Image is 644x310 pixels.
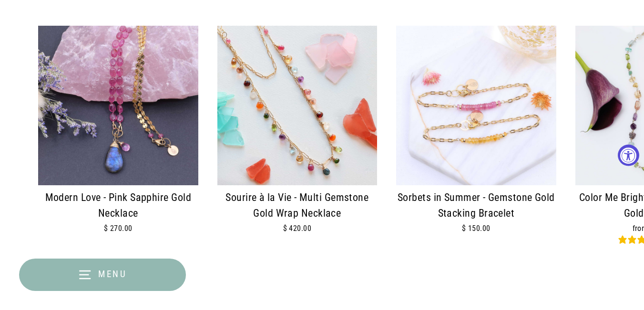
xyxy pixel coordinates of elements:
img: Modern Love - Pink Sapphire Gold Necklace main image | Breathe Autumn Rain Artisan Jewelry [38,26,198,186]
button: Accessibility Widget, click to open [618,144,639,166]
img: Sourire à la Vie - Multi Gemstone Gold Wrap Necklace main image | Breathe Autumn Rain Artisan Jew... [217,26,378,186]
div: Sorbets in Summer - Gemstone Gold Stacking Bracelet [396,190,556,221]
div: Modern Love - Pink Sapphire Gold Necklace [38,190,198,221]
span: Menu [98,269,127,280]
span: $ 270.00 [104,224,133,233]
div: Sourire à la Vie - Multi Gemstone Gold Wrap Necklace [217,190,378,221]
a: Sorbets in Summer - Gemstone Gold Stacking Bracelet main image | Breathe Autumn Rain Artisan Jewe... [396,26,556,246]
a: Sourire à la Vie - Multi Gemstone Gold Wrap Necklace main image | Breathe Autumn Rain Artisan Jew... [217,26,378,246]
button: Menu [19,259,186,291]
img: Sorbets in Summer - Gemstone Gold Stacking Bracelet main image | Breathe Autumn Rain Artisan Jewelry [396,26,556,186]
span: $ 420.00 [283,224,312,233]
a: Modern Love - Pink Sapphire Gold Necklace main image | Breathe Autumn Rain Artisan Jewelry Modern... [38,26,198,246]
span: $ 150.00 [462,224,491,233]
